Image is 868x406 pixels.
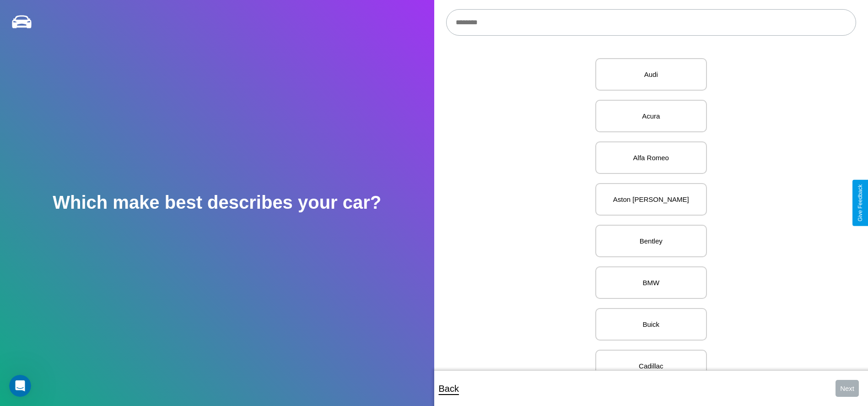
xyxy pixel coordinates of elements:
[605,360,697,372] p: Cadillac
[605,235,697,247] p: Bentley
[9,375,31,397] iframe: Intercom live chat
[836,380,859,397] button: Next
[605,152,697,164] p: Alfa Romeo
[857,184,863,222] div: Give Feedback
[605,193,697,206] p: Aston [PERSON_NAME]
[605,318,697,330] p: Buick
[605,110,697,122] p: Acura
[605,68,697,81] p: Audi
[53,192,381,213] h2: Which make best describes your car?
[439,380,459,397] p: Back
[605,276,697,289] p: BMW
